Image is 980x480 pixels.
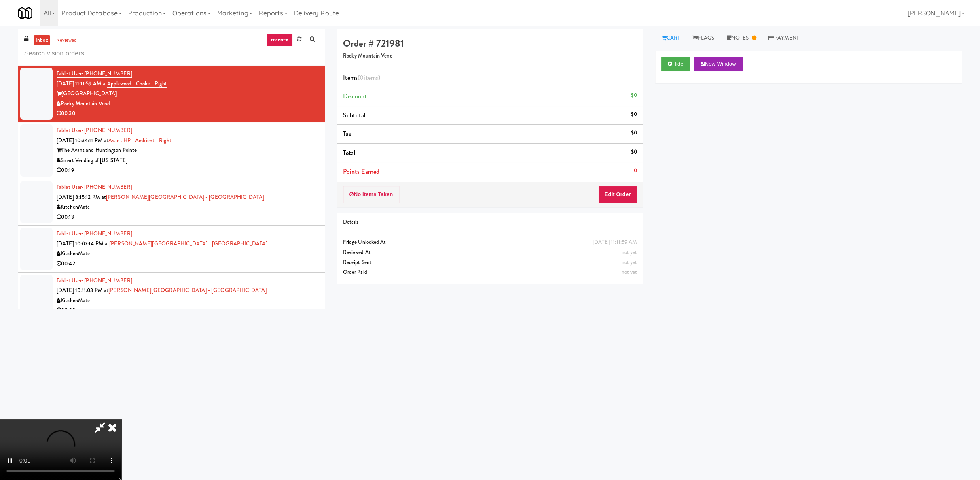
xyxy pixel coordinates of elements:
button: Hide [661,57,690,71]
li: Tablet User· [PHONE_NUMBER][DATE] 10:07:14 PM at[PERSON_NAME][GEOGRAPHIC_DATA] - [GEOGRAPHIC_DATA... [18,226,325,272]
span: not yet [622,258,637,266]
button: Edit Order [598,186,637,203]
span: Total [343,148,356,158]
div: 00:42 [57,259,319,269]
a: Tablet User· [PHONE_NUMBER] [57,277,132,284]
a: Flags [686,29,721,47]
div: The Avant and Huntington Pointe [57,145,319,156]
div: $0 [631,90,637,100]
div: KitchenMate [57,202,319,212]
button: No Items Taken [343,186,400,203]
li: Tablet User· [PHONE_NUMBER][DATE] 11:11:59 AM atApplewood - Cooler - Right[GEOGRAPHIC_DATA]Rocky ... [18,66,325,122]
span: Subtotal [343,111,366,120]
a: recent [267,33,293,46]
li: Tablet User· [PHONE_NUMBER][DATE] 8:15:12 PM at[PERSON_NAME][GEOGRAPHIC_DATA] - [GEOGRAPHIC_DATA]... [18,179,325,226]
span: [DATE] 10:07:14 PM at [57,240,109,247]
span: Points Earned [343,167,379,176]
div: Order Paid [343,267,637,277]
a: [PERSON_NAME][GEOGRAPHIC_DATA] - [GEOGRAPHIC_DATA] [108,286,267,294]
span: · [PHONE_NUMBER] [82,70,132,77]
span: not yet [622,268,637,276]
span: (0 ) [358,73,380,82]
a: Avant HP - Ambient - Right [108,137,171,144]
span: · [PHONE_NUMBER] [82,183,132,191]
div: $0 [631,128,637,138]
h4: Order # 721981 [343,38,637,49]
div: KitchenMate [57,249,319,259]
button: New Window [694,57,743,71]
div: Receipt Sent [343,258,637,268]
div: [DATE] 11:11:59 AM [593,237,637,247]
span: not yet [622,248,637,256]
a: Tablet User· [PHONE_NUMBER] [57,126,132,134]
div: 00:13 [57,212,319,222]
a: Cart [655,29,686,47]
ng-pluralize: items [364,73,378,82]
div: $0 [631,109,637,119]
a: [PERSON_NAME][GEOGRAPHIC_DATA] - [GEOGRAPHIC_DATA] [109,240,267,247]
a: Notes [720,29,762,47]
span: [DATE] 10:34:11 PM at [57,137,108,144]
span: [DATE] 10:11:03 PM at [57,286,108,294]
a: Applewood - Cooler - Right [107,80,167,88]
a: Tablet User· [PHONE_NUMBER] [57,183,132,191]
a: [PERSON_NAME][GEOGRAPHIC_DATA] - [GEOGRAPHIC_DATA] [106,193,264,201]
img: Micromart [18,6,32,20]
div: $0 [631,147,637,157]
div: 0 [634,166,637,176]
a: reviewed [54,35,79,45]
div: Rocky Mountain Vend [57,99,319,109]
div: 00:19 [57,165,319,175]
span: [DATE] 8:15:12 PM at [57,193,106,201]
span: Discount [343,92,367,101]
span: · [PHONE_NUMBER] [82,277,132,284]
li: Tablet User· [PHONE_NUMBER][DATE] 10:11:03 PM at[PERSON_NAME][GEOGRAPHIC_DATA] - [GEOGRAPHIC_DATA... [18,273,325,319]
div: 00:09 [57,305,319,316]
a: Tablet User· [PHONE_NUMBER] [57,70,132,78]
span: Items [343,73,380,82]
span: · [PHONE_NUMBER] [82,230,132,237]
a: Tablet User· [PHONE_NUMBER] [57,230,132,237]
span: [DATE] 11:11:59 AM at [57,80,107,87]
div: Smart Vending of [US_STATE] [57,156,319,166]
input: Search vision orders [24,46,319,61]
div: KitchenMate [57,296,319,306]
div: Fridge Unlocked At [343,237,637,247]
div: 00:30 [57,109,319,119]
span: · [PHONE_NUMBER] [82,126,132,134]
div: [GEOGRAPHIC_DATA] [57,89,319,99]
div: Details [343,217,637,227]
a: Payment [762,29,805,47]
li: Tablet User· [PHONE_NUMBER][DATE] 10:34:11 PM atAvant HP - Ambient - RightThe Avant and Huntingto... [18,122,325,179]
a: inbox [34,35,50,45]
div: Reviewed At [343,247,637,258]
h5: Rocky Mountain Vend [343,53,637,59]
span: Tax [343,129,351,139]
